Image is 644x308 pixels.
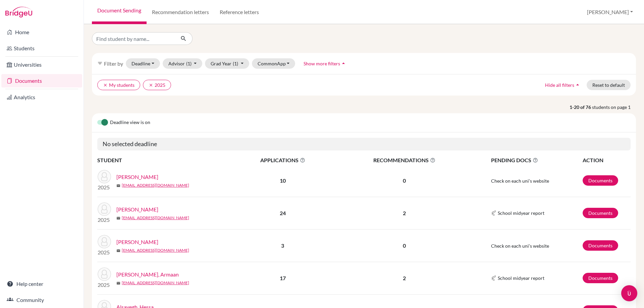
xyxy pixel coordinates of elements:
span: APPLICATIONS [232,156,334,164]
span: Hide all filters [545,82,574,88]
a: [PERSON_NAME] [116,205,158,213]
span: Check on each uni's website [491,178,549,184]
img: Alhalboni, Juan [98,235,111,248]
span: (1) [186,61,192,66]
a: [PERSON_NAME] [116,238,158,246]
a: Documents [583,175,618,186]
div: Open Intercom Messenger [621,285,637,301]
i: clear [103,83,108,87]
span: mail [116,281,120,285]
button: CommonApp [252,58,296,69]
button: [PERSON_NAME] [584,6,636,18]
b: 24 [280,210,286,216]
b: 3 [281,242,284,249]
p: 2025 [98,281,111,289]
p: 2 [334,209,475,217]
a: [EMAIL_ADDRESS][DOMAIN_NAME] [122,182,189,188]
a: [EMAIL_ADDRESS][DOMAIN_NAME] [122,215,189,221]
h5: No selected deadline [97,138,631,150]
b: 10 [280,177,286,184]
span: Filter by [104,60,123,67]
a: [PERSON_NAME], Armaan [116,270,179,279]
a: Community [1,293,82,307]
i: clear [149,83,153,87]
span: PENDING DOCS [491,156,582,164]
a: Analytics [1,90,82,104]
i: arrow_drop_up [574,81,581,88]
span: Deadline view is on [110,119,150,127]
b: 17 [280,275,286,281]
button: clear2025 [143,80,171,90]
img: Common App logo [491,210,496,216]
button: Advisor(1) [163,58,203,69]
button: Hide all filtersarrow_drop_up [539,80,587,90]
span: School midyear report [498,209,544,217]
button: Deadline [126,58,160,69]
a: Help center [1,277,82,291]
p: 0 [334,242,475,250]
i: filter_list [97,61,103,66]
a: Documents [583,273,618,283]
a: Documents [1,74,82,87]
span: mail [116,249,120,253]
input: Find student by name... [92,32,175,45]
span: students on page 1 [592,104,636,111]
p: 0 [334,177,475,185]
span: RECOMMENDATIONS [334,156,475,164]
p: 2025 [98,248,111,256]
i: arrow_drop_up [340,60,347,67]
button: clearMy students [97,80,140,90]
span: Show more filters [304,61,340,66]
button: Show more filtersarrow_drop_up [298,58,353,69]
a: Documents [583,208,618,218]
span: Check on each uni's website [491,243,549,249]
strong: 1-20 of 76 [570,104,592,111]
button: Reset to default [587,80,631,90]
p: 2025 [98,183,111,191]
span: mail [116,216,120,220]
th: ACTION [582,156,631,165]
img: Agha, Yasmine [98,170,111,183]
a: [PERSON_NAME] [116,173,158,181]
a: [EMAIL_ADDRESS][DOMAIN_NAME] [122,280,189,286]
img: Common App logo [491,275,496,281]
p: 2 [334,274,475,282]
a: Universities [1,58,82,71]
a: [EMAIL_ADDRESS][DOMAIN_NAME] [122,247,189,253]
span: mail [116,184,120,188]
img: Bridge-U [5,7,32,17]
span: School midyear report [498,274,544,282]
a: Documents [583,240,618,251]
button: Grad Year(1) [205,58,249,69]
p: 2025 [98,216,111,224]
img: Al Hussain, Armaan [98,267,111,281]
span: (1) [233,61,238,66]
img: Aker, Azra [98,202,111,216]
a: Students [1,42,82,55]
th: STUDENT [97,156,231,165]
a: Home [1,25,82,39]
